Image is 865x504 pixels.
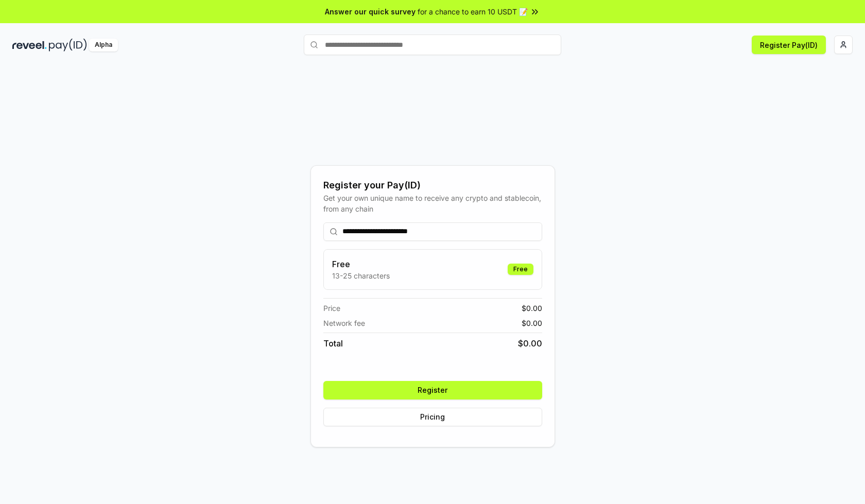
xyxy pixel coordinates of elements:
p: 13-25 characters [332,270,390,281]
h3: Free [332,258,390,270]
span: $ 0.00 [518,337,542,350]
button: Register Pay(ID) [752,36,826,54]
span: $ 0.00 [522,318,542,328]
span: for a chance to earn 10 USDT 📝 [418,6,528,17]
div: Get your own unique name to receive any crypto and stablecoin, from any chain [323,193,542,214]
div: Register your Pay(ID) [323,178,542,193]
img: pay_id [49,39,87,51]
img: reveel_dark [12,39,47,51]
span: Answer our quick survey [325,6,416,17]
span: Total [323,337,343,350]
span: Price [323,303,340,314]
span: Network fee [323,318,365,328]
div: Alpha [89,39,118,51]
button: Register [323,381,542,399]
div: Free [508,264,533,275]
span: $ 0.00 [522,303,542,314]
button: Pricing [323,408,542,426]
